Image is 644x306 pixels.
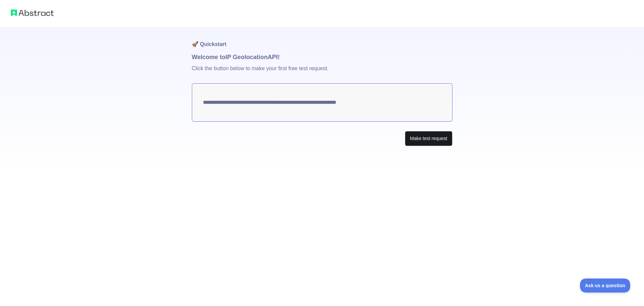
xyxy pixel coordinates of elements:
img: Abstract logo [11,8,54,17]
button: Make test request [405,131,452,146]
h1: Welcome to IP Geolocation API! [192,52,452,62]
h1: 🚀 Quickstart [192,27,452,52]
iframe: Toggle Customer Support [580,278,631,293]
p: Click the button below to make your first free test request. [192,62,452,83]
